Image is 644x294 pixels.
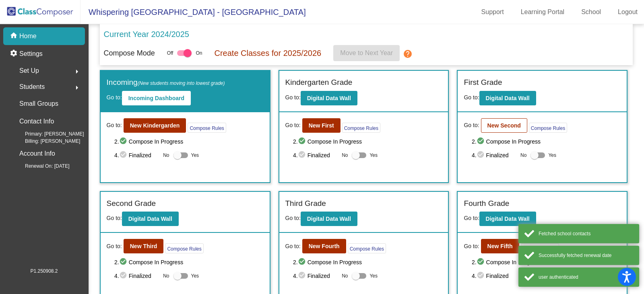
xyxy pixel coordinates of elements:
span: No [163,152,169,159]
mat-icon: settings [10,49,19,59]
mat-icon: check_circle [477,137,486,146]
button: Digital Data Wall [301,212,357,226]
span: Yes [369,150,378,160]
span: (New students moving into lowest grade) [138,80,225,86]
span: Go to: [107,121,122,130]
span: 4. Finalized [293,271,338,281]
span: Whispering [GEOGRAPHIC_DATA] - [GEOGRAPHIC_DATA] [80,6,306,19]
button: Digital Data Wall [479,91,536,105]
span: Go to: [285,242,301,251]
button: Move to Next Year [333,45,400,61]
mat-icon: check_circle [477,150,486,160]
label: Fourth Grade [464,198,509,210]
span: 4. Finalized [472,150,516,160]
p: Small Groups [19,98,58,109]
div: user authenticated [539,273,633,281]
button: Compose Rules [529,123,567,133]
p: Account Info [19,148,55,159]
span: No [342,152,348,159]
button: New Fourth [302,239,346,253]
a: Support [475,6,510,19]
p: Current Year 2024/2025 [104,28,189,40]
span: Move to Next Year [340,49,393,56]
span: 2. Compose In Progress [114,137,263,146]
p: Create Classes for 2025/2026 [214,47,321,59]
label: Third Grade [285,198,326,210]
span: 4. Finalized [472,271,516,281]
button: Digital Data Wall [122,212,179,226]
p: Home [19,31,37,41]
mat-icon: arrow_right [72,67,82,76]
mat-icon: check_circle [477,257,486,267]
span: Primary: [PERSON_NAME] [12,130,84,138]
button: Digital Data Wall [479,212,536,226]
p: Settings [19,49,43,59]
mat-icon: check_circle [298,150,308,160]
span: 2. Compose In Progress [293,137,442,146]
span: Off [167,49,173,57]
label: Second Grade [107,198,156,210]
button: New Second [481,118,527,133]
span: 2. Compose In Progress [114,257,263,267]
label: Kindergarten Grade [285,77,353,88]
button: Compose Rules [342,123,380,133]
p: Compose Mode [104,48,155,59]
span: 2. Compose In Progress [472,137,621,146]
b: New Kindergarden [130,122,180,129]
a: School [575,6,607,19]
button: New Fifth [481,239,519,253]
b: Digital Data Wall [307,95,351,101]
span: Go to: [285,94,301,101]
mat-icon: check_circle [119,150,129,160]
span: 2. Compose In Progress [293,257,442,267]
span: 4. Finalized [293,150,338,160]
span: Go to: [107,242,122,251]
label: Incoming [107,77,225,88]
b: New Second [487,122,521,129]
b: New Fifth [487,243,513,249]
button: New Kindergarden [124,118,186,133]
p: Contact Info [19,116,54,127]
mat-icon: check_circle [298,137,308,146]
b: Digital Data Wall [486,95,530,101]
button: Digital Data Wall [301,91,357,105]
span: Yes [369,271,378,281]
div: Successfully fetched renewal date [539,252,633,259]
span: 4. Finalized [114,150,159,160]
mat-icon: help [403,49,413,59]
button: Compose Rules [188,123,226,133]
b: New Fourth [309,243,340,249]
b: Digital Data Wall [128,216,172,222]
button: New Third [124,239,164,253]
button: New First [302,118,341,133]
b: New First [309,122,334,129]
span: Yes [191,271,199,281]
span: Go to: [464,94,479,101]
b: Digital Data Wall [486,216,530,222]
span: Go to: [285,121,301,130]
span: No [342,272,348,280]
span: Go to: [285,215,301,221]
span: Go to: [107,94,122,101]
button: Compose Rules [521,243,559,253]
mat-icon: check_circle [119,257,129,267]
span: Renewal On: [DATE] [12,162,69,170]
mat-icon: check_circle [298,257,308,267]
b: Digital Data Wall [307,216,351,222]
mat-icon: check_circle [119,137,129,146]
a: Learning Portal [514,6,571,19]
b: Incoming Dashboard [128,95,184,101]
button: Compose Rules [165,243,203,253]
label: First Grade [464,77,502,88]
mat-icon: check_circle [477,271,486,281]
button: Incoming Dashboard [122,91,191,105]
span: Billing: [PERSON_NAME] [12,138,80,145]
mat-icon: check_circle [119,271,129,281]
span: Go to: [464,215,479,221]
span: 2. Compose In Progress [472,257,621,267]
span: On [196,49,202,57]
mat-icon: arrow_right [72,83,82,93]
span: Yes [548,150,556,160]
span: Go to: [464,242,479,251]
div: Fetched school contacts [539,230,633,237]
